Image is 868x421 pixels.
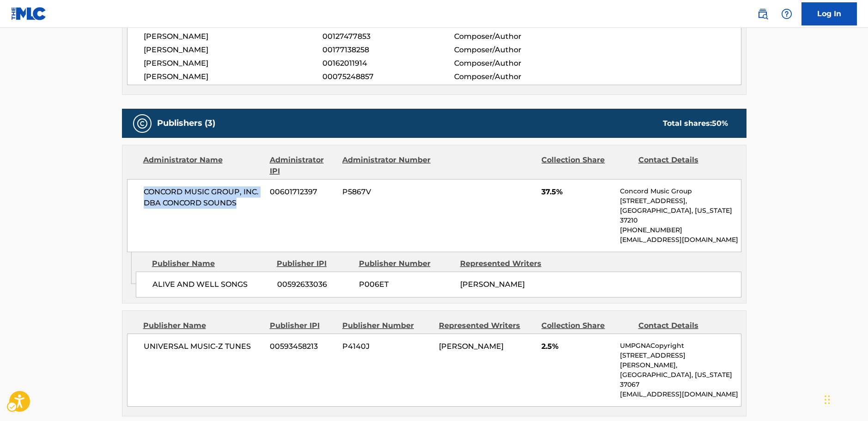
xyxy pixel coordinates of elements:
span: Composer/Author [454,58,574,69]
span: 37.5% [541,186,613,198]
span: 2.5% [541,341,613,352]
img: Publishers [137,118,148,129]
span: 00075248857 [322,71,454,82]
span: 00601712397 [270,186,335,198]
div: Drag [825,386,830,414]
p: [STREET_ADDRESS], [620,196,741,206]
span: P4140J [342,341,432,352]
div: Represented Writers [439,320,534,331]
p: UMPGNACopyright [620,341,741,351]
div: Administrator IPI [270,155,335,177]
span: 00177138258 [322,44,454,56]
span: ALIVE AND WELL SONGS [152,279,270,290]
span: [PERSON_NAME] [144,44,323,56]
p: Concord Music Group [620,186,741,196]
div: Collection Share [541,155,631,177]
span: Composer/Author [454,71,574,82]
div: Administrator Number [342,155,432,177]
p: [GEOGRAPHIC_DATA], [US_STATE] 37067 [620,370,741,390]
div: Publisher Name [152,258,270,269]
span: UNIVERSAL MUSIC-Z TUNES [144,341,263,352]
span: Composer/Author [454,31,574,42]
span: 00593458213 [270,341,335,352]
span: CONCORD MUSIC GROUP, INC. DBA CONCORD SOUNDS [144,186,263,209]
div: Contact Details [638,320,728,331]
a: Log In [801,2,857,25]
div: Publisher Name [143,320,263,331]
img: help [781,8,792,19]
span: 00162011914 [322,58,454,69]
span: [PERSON_NAME] [144,31,323,42]
h5: Publishers (3) [157,118,215,129]
span: [PERSON_NAME] [460,280,525,289]
div: Publisher IPI [277,258,352,269]
div: Total shares: [663,118,728,129]
span: [PERSON_NAME] [439,342,504,351]
span: 00592633036 [277,279,352,290]
div: Contact Details [638,155,728,177]
iframe: Hubspot Iframe [822,377,868,421]
span: 50 % [712,119,728,128]
p: [EMAIL_ADDRESS][DOMAIN_NAME] [620,390,741,399]
span: Composer/Author [454,44,574,56]
div: Publisher Number [342,320,432,331]
span: [PERSON_NAME] [144,58,323,69]
div: Chat Widget [822,377,868,421]
div: Administrator Name [143,155,263,177]
p: [PHONE_NUMBER] [620,225,741,235]
span: P006ET [359,279,453,290]
span: [PERSON_NAME] [144,71,323,82]
p: [GEOGRAPHIC_DATA], [US_STATE] 37210 [620,206,741,225]
div: Collection Share [541,320,631,331]
span: P5867V [342,186,432,198]
div: Publisher IPI [270,320,335,331]
img: search [757,8,768,19]
div: Publisher Number [359,258,453,269]
p: [EMAIL_ADDRESS][DOMAIN_NAME] [620,235,741,245]
span: 00127477853 [322,31,454,42]
img: MLC Logo [11,7,47,20]
div: Represented Writers [460,258,554,269]
p: [STREET_ADDRESS][PERSON_NAME], [620,351,741,370]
